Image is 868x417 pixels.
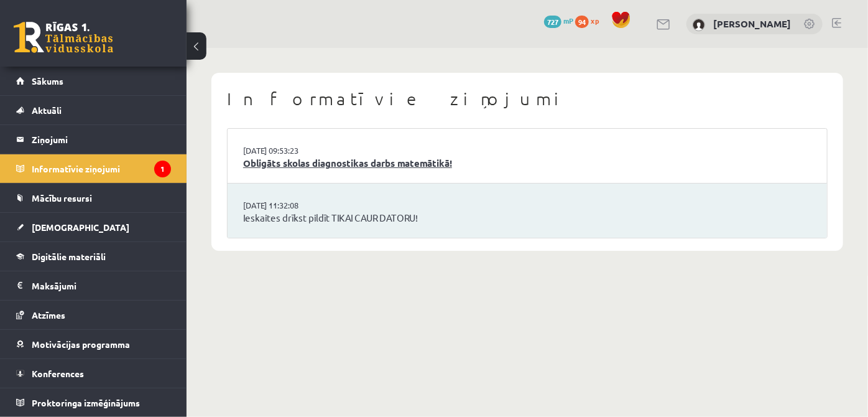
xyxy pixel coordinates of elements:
span: mP [563,16,573,26]
h1: Informatīvie ziņojumi [227,88,828,110]
a: Atzīmes [16,301,171,329]
a: Aktuāli [16,96,171,124]
legend: Maksājumi [32,271,171,300]
span: Atzīmes [32,309,65,321]
a: Mācību resursi [16,184,171,212]
a: 94 xp [575,16,605,26]
legend: Ziņojumi [32,125,171,154]
a: [PERSON_NAME] [713,17,791,30]
img: Katrīna Krutikova [693,19,705,31]
a: Konferences [16,359,171,388]
a: Maksājumi [16,271,171,300]
a: [DEMOGRAPHIC_DATA] [16,213,171,241]
a: Ziņojumi [16,125,171,154]
span: Aktuāli [32,105,62,116]
a: Motivācijas programma [16,330,171,358]
a: Informatīvie ziņojumi1 [16,154,171,183]
span: Konferences [32,368,84,379]
a: [DATE] 11:32:08 [243,199,336,212]
a: Rīgas 1. Tālmācības vidusskola [14,22,113,53]
span: Motivācijas programma [32,339,130,350]
span: 727 [544,16,561,28]
legend: Informatīvie ziņojumi [32,154,171,183]
a: Ieskaites drīkst pildīt TIKAI CAUR DATORU! [243,211,811,225]
a: Proktoringa izmēģinājums [16,388,171,417]
span: 94 [575,16,589,28]
span: [DEMOGRAPHIC_DATA] [32,222,129,233]
a: Obligāts skolas diagnostikas darbs matemātikā! [243,156,811,171]
i: 1 [154,161,171,177]
span: xp [591,16,599,26]
a: 727 mP [544,16,573,26]
a: Digitālie materiāli [16,242,171,271]
span: Digitālie materiāli [32,251,106,262]
span: Mācību resursi [32,192,92,204]
span: Sākums [32,75,63,87]
a: [DATE] 09:53:23 [243,144,336,157]
span: Proktoringa izmēģinājums [32,397,140,408]
a: Sākums [16,67,171,95]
